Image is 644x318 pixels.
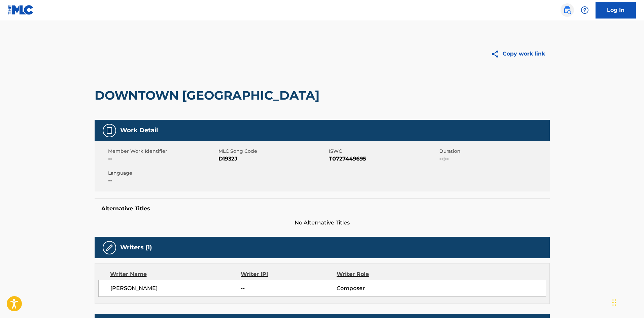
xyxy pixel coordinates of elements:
div: Writer Name [110,270,241,278]
h2: DOWNTOWN [GEOGRAPHIC_DATA] [95,88,323,103]
span: --:-- [439,155,548,163]
img: Copy work link [491,50,503,58]
a: Public Search [561,3,574,17]
div: Writer Role [337,270,424,278]
div: Writer IPI [241,270,337,278]
a: Log In [596,2,636,19]
span: No Alternative Titles [95,219,550,227]
span: T0727449695 [329,155,438,163]
span: -- [108,177,217,185]
h5: Writers (1) [120,244,152,251]
img: search [563,6,571,14]
div: Drag [612,292,616,313]
img: help [581,6,589,14]
h5: Alternative Titles [101,205,543,212]
img: Work Detail [105,127,113,135]
span: [PERSON_NAME] [110,284,241,292]
span: D1932J [218,155,327,163]
img: MLC Logo [8,5,34,15]
span: Member Work Identifier [108,148,217,155]
span: MLC Song Code [218,148,327,155]
div: Help [578,3,591,17]
span: -- [108,155,217,163]
h5: Work Detail [120,127,158,134]
span: -- [241,284,336,292]
img: Writers [105,244,113,252]
span: Duration [439,148,548,155]
button: Copy work link [486,45,550,62]
iframe: Chat Widget [610,286,644,318]
span: ISWC [329,148,438,155]
span: Composer [337,284,424,292]
span: Language [108,170,217,177]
